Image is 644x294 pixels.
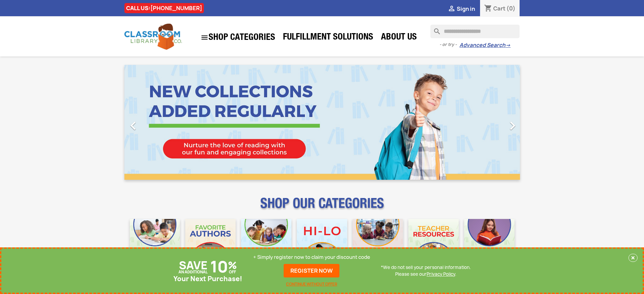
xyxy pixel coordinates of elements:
a:  Sign in [448,5,475,13]
div: CALL US: [124,3,204,13]
img: CLC_Phonics_And_Decodables_Mobile.jpg [241,219,291,269]
img: CLC_Fiction_Nonfiction_Mobile.jpg [353,219,403,269]
span: → [505,42,510,49]
i:  [504,117,521,134]
span: Sign in [457,5,475,13]
span: (0) [506,5,516,12]
img: CLC_Dyslexia_Mobile.jpg [464,219,515,269]
a: Fulfillment Solutions [280,31,377,45]
img: CLC_Bulk_Mobile.jpg [130,219,180,269]
img: CLC_Favorite_Authors_Mobile.jpg [185,219,236,269]
i: shopping_cart [484,5,492,13]
p: SHOP OUR CATEGORIES [124,201,520,214]
i:  [200,33,209,42]
input: Search [430,25,520,38]
img: Classroom Library Company [124,24,182,50]
a: Next [460,65,520,180]
img: CLC_HiLo_Mobile.jpg [297,219,347,269]
a: SHOP CATEGORIES [197,30,279,45]
i:  [125,117,142,134]
a: [PHONE_NUMBER] [150,4,202,12]
a: Previous [124,65,184,180]
i: search [430,25,438,33]
img: CLC_Teacher_Resources_Mobile.jpg [408,219,459,269]
span: Cart [493,5,505,12]
a: About Us [378,31,420,45]
i:  [448,5,456,13]
a: Advanced Search→ [459,42,510,49]
ul: Carousel container [124,65,520,180]
span: - or try - [439,41,459,48]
